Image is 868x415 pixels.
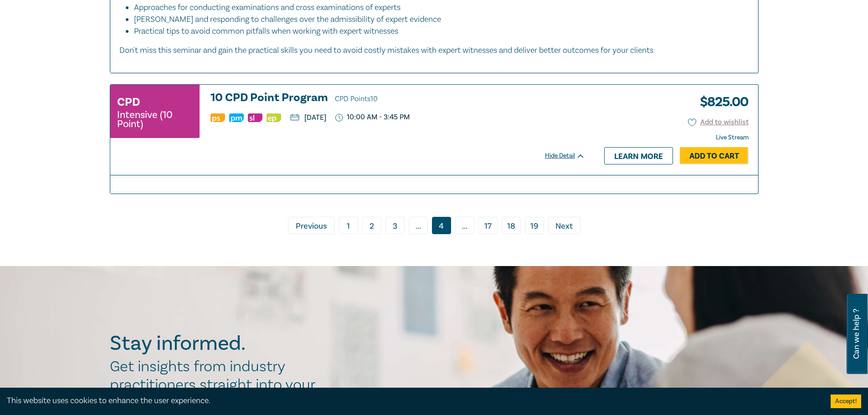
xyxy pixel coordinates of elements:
span: Can we help ? [852,299,861,369]
a: 1 [339,217,358,234]
h3: 10 CPD Point Program [211,92,585,105]
a: Learn more [604,147,673,164]
h3: CPD [117,94,140,110]
p: Don't miss this seminar and gain the practical skills you need to avoid costly mistakes with expe... [119,45,749,56]
img: Practice Management & Business Skills [229,113,244,122]
a: 17 [478,217,498,234]
p: [DATE] [290,114,326,121]
p: 10:00 AM - 3:45 PM [335,113,410,122]
span: Next [555,220,573,232]
a: 3 [385,217,405,234]
h2: Get insights from industry practitioners straight into your inbox. [110,358,325,412]
li: [PERSON_NAME] and responding to challenges over the admissibility of expert evidence [134,14,740,26]
img: Substantive Law [248,113,262,122]
span: ... [409,217,428,234]
h2: Stay informed. [110,332,325,355]
span: CPD Points 10 [335,94,378,103]
small: Intensive (10 Point) [117,110,193,128]
div: Hide Detail [545,151,595,160]
a: Add to Cart [680,147,749,164]
a: 18 [502,217,521,234]
button: Accept cookies [831,395,861,408]
span: ... [455,217,474,234]
a: Previous [288,217,335,234]
a: 2 [362,217,381,234]
li: Approaches for conducting examinations and cross examinations of experts [134,2,740,14]
div: This website uses cookies to enhance the user experience. [7,395,817,407]
span: Previous [296,220,327,232]
img: Professional Skills [211,113,225,122]
a: 10 CPD Point Program CPD Points10 [211,92,585,105]
a: 19 [525,217,544,234]
h3: $ 825.00 [693,92,749,113]
a: 4 [432,217,451,234]
strong: Live Stream [716,133,749,142]
li: Practical tips to avoid common pitfalls when working with expert witnesses [134,26,749,37]
a: Next [548,217,580,234]
img: Ethics & Professional Responsibility [267,113,281,122]
button: Add to wishlist [688,117,749,128]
